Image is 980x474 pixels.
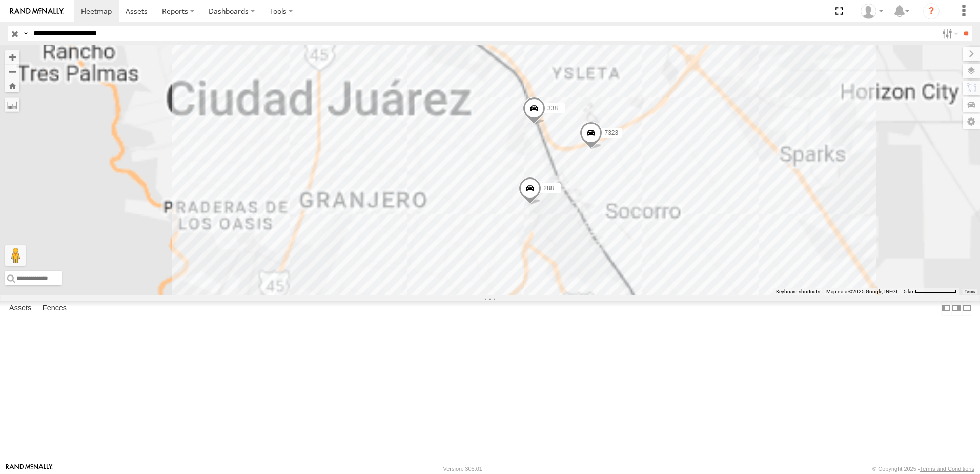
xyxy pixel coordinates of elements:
label: Dock Summary Table to the Right [951,301,962,316]
span: 5 km [904,289,915,294]
button: Zoom in [5,50,19,64]
div: © Copyright 2025 - [872,466,974,472]
i: ? [923,3,940,19]
a: Terms and Conditions [920,466,974,472]
button: Zoom Home [5,78,19,92]
span: 288 [543,185,554,192]
span: 338 [547,105,558,112]
img: rand-logo.svg [10,8,64,15]
span: 7323 [604,129,618,136]
label: Hide Summary Table [962,301,972,316]
label: Dock Summary Table to the Left [941,301,951,316]
label: Map Settings [963,114,980,129]
label: Search Query [22,26,30,41]
a: Visit our Website [6,464,53,474]
button: Keyboard shortcuts [776,288,820,295]
button: Drag Pegman onto the map to open Street View [5,245,26,266]
div: Version: 305.01 [443,466,482,472]
span: Map data ©2025 Google, INEGI [826,289,897,294]
label: Assets [4,301,36,315]
button: Map Scale: 5 km per 77 pixels [901,288,959,295]
a: Terms [965,290,975,294]
label: Fences [37,301,72,315]
div: omar hernandez [857,4,887,19]
label: Measure [5,97,19,112]
label: Search Filter Options [938,26,960,41]
button: Zoom out [5,64,19,78]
